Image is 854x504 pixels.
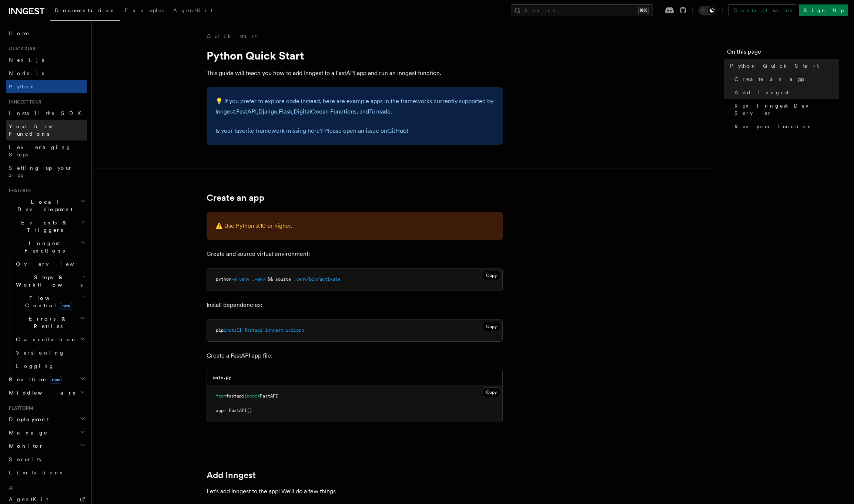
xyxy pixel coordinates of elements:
[13,294,81,309] span: Flow Control
[13,315,80,330] span: Errors & Retries
[6,376,62,383] span: Realtime
[729,4,796,16] a: Contact sales
[6,429,48,436] span: Manage
[6,386,87,399] button: Middleware
[6,67,87,80] a: Node.js
[244,393,260,399] span: import
[216,328,224,333] span: pip
[216,277,231,282] span: python
[9,70,44,76] span: Node.js
[9,165,73,178] span: Setting up your app
[213,375,231,380] code: main.py
[229,408,247,413] span: FastAPI
[727,59,839,72] a: Python Quick Start
[6,257,87,373] div: Inngest Functions
[6,485,14,491] span: AI
[727,47,839,59] h4: On this page
[207,193,265,203] a: Create an app
[6,466,87,479] a: Limitations
[13,333,87,346] button: Cancellation
[13,257,87,271] a: Overview
[216,408,224,413] span: app
[13,274,83,288] span: Steps & Workflows
[60,302,72,310] span: new
[224,408,226,413] span: =
[226,393,244,399] span: fastapi
[216,393,226,399] span: from
[6,198,81,213] span: Local Development
[638,7,649,14] kbd: ⌘K
[9,496,48,502] span: AgentKit
[260,393,278,399] span: FastAPI
[215,126,494,136] p: Is your favorite framework missing here? Please open an issue on !
[6,161,87,182] a: Setting up your app
[6,453,87,466] a: Security
[731,86,839,99] a: Add Inngest
[13,271,87,291] button: Steps & Workflows
[9,456,42,462] span: Security
[6,120,87,141] a: Your first Functions
[6,240,80,254] span: Inngest Functions
[9,124,53,137] span: Your first Functions
[265,328,283,333] span: inngest
[275,277,291,282] span: source
[125,7,164,13] span: Examples
[173,7,212,13] span: AgentKit
[13,312,87,333] button: Errors & Retries
[731,72,839,86] a: Create an app
[207,300,503,310] p: Install dependencies:
[13,336,77,343] span: Cancellation
[734,75,804,83] span: Create an app
[9,84,36,89] span: Python
[286,328,304,333] span: uvicorn
[294,108,356,115] a: DigitalOcean Functions
[16,363,54,369] span: Logging
[247,408,252,413] span: ()
[6,106,87,120] a: Install the SDK
[16,350,65,356] span: Versioning
[169,2,217,20] a: AgentKit
[9,110,86,116] span: Install the SDK
[9,144,71,158] span: Leveraging Steps
[6,413,87,426] button: Deployment
[207,249,503,259] p: Create and source virtual environment:
[369,108,391,115] a: Tornado
[6,53,87,67] a: Next.js
[258,108,277,115] a: Django
[9,470,62,476] span: Limitations
[6,373,87,386] button: Realtimenew
[6,27,87,40] a: Home
[734,123,813,130] span: Run your function
[730,62,819,70] span: Python Quick Start
[207,33,257,40] a: Quick start
[13,359,87,373] a: Logging
[236,108,257,115] a: FastAPI
[13,291,87,312] button: Flow Controlnew
[6,416,49,423] span: Deployment
[6,216,87,237] button: Events & Triggers
[799,4,848,16] a: Sign Up
[215,221,494,231] p: ⚠️ Use Python 3.10 or higher.
[483,322,500,331] button: Copy
[699,6,716,15] button: Toggle dark mode
[511,4,653,16] button: Search...⌘K
[9,30,30,37] span: Home
[6,237,87,257] button: Inngest Functions
[6,80,87,93] a: Python
[231,277,237,282] span: -m
[55,7,116,13] span: Documentation
[50,376,62,384] span: new
[207,351,503,361] p: Create a FastAPI app file:
[215,96,494,117] p: 💡 If you prefer to explore code instead, here are example apps in the frameworks currently suppor...
[16,261,92,267] span: Overview
[6,141,87,161] a: Leveraging Steps
[207,49,503,62] h1: Python Quick Start
[483,271,500,280] button: Copy
[120,2,169,20] a: Examples
[252,277,265,282] span: .venv
[294,277,340,282] span: .venv/bin/activate
[224,328,242,333] span: install
[9,57,44,63] span: Next.js
[731,120,839,133] a: Run your function
[6,188,31,194] span: Features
